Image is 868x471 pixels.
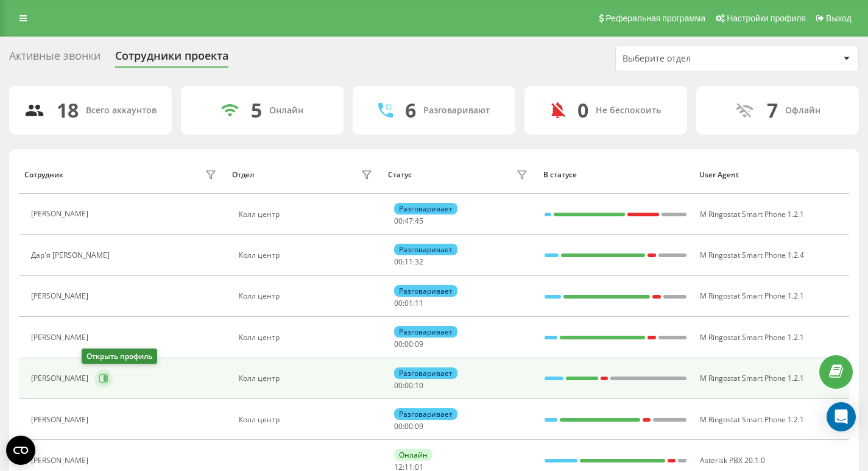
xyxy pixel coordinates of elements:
[9,49,101,68] div: Активные звонки
[405,99,416,122] div: 6
[404,339,413,349] span: 00
[239,210,376,219] div: Колл центр
[239,292,376,300] div: Колл центр
[394,298,403,308] span: 00
[31,456,91,465] div: [PERSON_NAME]
[785,105,820,116] div: Офлайн
[31,333,91,342] div: [PERSON_NAME]
[543,171,688,179] div: В статусе
[24,171,63,179] div: Сотрудник
[31,374,91,383] div: [PERSON_NAME]
[415,257,423,267] span: 32
[394,367,457,379] div: Разговаривает
[394,217,423,225] div: : :
[251,99,262,122] div: 5
[82,349,157,364] div: Открыть профиль
[394,285,457,297] div: Разговаривает
[239,416,376,424] div: Колл центр
[700,250,804,260] span: M Ringostat Smart Phone 1.2.4
[700,455,765,466] span: Asterisk PBX 20.1.0
[415,216,423,226] span: 45
[623,54,768,64] div: Выберите отдел
[394,339,403,349] span: 00
[826,13,852,23] span: Выход
[6,436,35,465] button: Open CMP widget
[700,291,804,301] span: M Ringostat Smart Phone 1.2.1
[394,258,423,266] div: : :
[415,380,423,391] span: 10
[404,257,413,267] span: 11
[596,105,661,116] div: Не беспокоить
[767,99,778,122] div: 7
[394,449,432,461] div: Онлайн
[827,402,856,431] div: Open Intercom Messenger
[700,209,804,219] span: M Ringostat Smart Phone 1.2.1
[415,339,423,349] span: 09
[605,13,705,23] span: Реферальная программа
[404,298,413,308] span: 01
[31,251,113,260] div: Дар'я [PERSON_NAME]
[415,298,423,308] span: 11
[269,105,303,116] div: Онлайн
[232,171,254,179] div: Отдел
[394,422,423,431] div: : :
[239,374,376,383] div: Колл центр
[31,292,91,300] div: [PERSON_NAME]
[115,49,228,68] div: Сотрудники проекта
[404,380,413,391] span: 00
[577,99,588,122] div: 0
[394,216,403,226] span: 00
[394,381,423,390] div: : :
[404,421,413,431] span: 00
[31,416,91,424] div: [PERSON_NAME]
[57,99,79,122] div: 18
[239,333,376,342] div: Колл центр
[394,380,403,391] span: 00
[394,203,457,214] div: Разговаривает
[423,105,490,116] div: Разговаривают
[727,13,806,23] span: Настройки профиля
[388,171,412,179] div: Статус
[31,210,91,218] div: [PERSON_NAME]
[394,257,403,267] span: 00
[394,408,457,420] div: Разговаривает
[394,421,403,431] span: 00
[404,216,413,226] span: 47
[700,373,804,383] span: M Ringostat Smart Phone 1.2.1
[415,421,423,431] span: 09
[394,244,457,255] div: Разговаривает
[394,299,423,308] div: : :
[700,414,804,425] span: M Ringostat Smart Phone 1.2.1
[394,340,423,349] div: : :
[394,326,457,338] div: Разговаривает
[700,332,804,342] span: M Ringostat Smart Phone 1.2.1
[86,105,157,116] div: Всего аккаунтов
[699,171,844,179] div: User Agent
[239,251,376,260] div: Колл центр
